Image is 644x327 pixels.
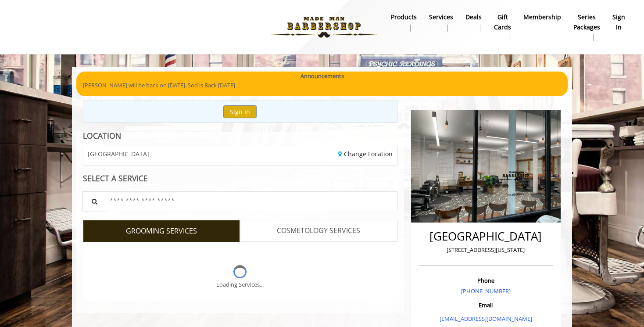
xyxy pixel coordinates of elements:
b: Membership [523,12,561,22]
span: [GEOGRAPHIC_DATA] [88,151,149,157]
b: Services [429,12,453,22]
a: MembershipMembership [517,11,567,34]
a: DealsDeals [459,11,488,34]
b: sign in [612,12,625,32]
b: Deals [465,12,482,22]
b: LOCATION [83,130,121,141]
img: Made Man Barbershop logo [264,3,384,51]
a: [EMAIL_ADDRESS][DOMAIN_NAME] [440,315,532,323]
a: [PHONE_NUMBER] [461,287,511,295]
a: ServicesServices [423,11,459,34]
span: COSMETOLOGY SERVICES [277,225,360,237]
h2: [GEOGRAPHIC_DATA] [421,230,551,243]
a: Productsproducts [385,11,423,34]
div: Loading Services... [216,280,264,289]
h3: Email [421,302,551,308]
a: Gift cardsgift cards [488,11,517,43]
button: Sign In [223,105,257,118]
div: Grooming services [83,242,397,301]
p: [PERSON_NAME] will be back on [DATE]. Sod is Back [DATE]. [83,81,561,90]
b: Announcements [301,72,344,81]
div: SELECT A SERVICE [83,174,397,183]
a: Series packagesSeries packages [567,11,606,43]
b: products [391,12,417,22]
p: [STREET_ADDRESS][US_STATE] [421,245,551,255]
a: Change Location [338,150,393,158]
button: Service Search [82,191,105,211]
b: Series packages [573,12,600,32]
span: GROOMING SERVICES [126,226,197,237]
b: gift cards [494,12,511,32]
h3: Phone [421,277,551,284]
a: sign insign in [606,11,631,34]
